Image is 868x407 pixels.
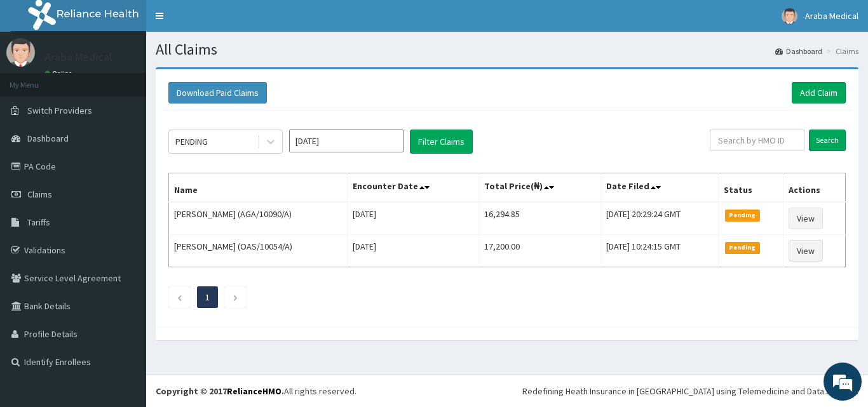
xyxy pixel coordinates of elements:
strong: Copyright © 2017 . [156,385,284,397]
span: Pending [725,210,760,221]
input: Select Month and Year [289,130,403,152]
span: Araba Medical [805,10,858,22]
span: Pending [725,242,760,253]
td: [DATE] [347,235,478,267]
input: Search [809,130,846,151]
td: [DATE] 20:29:24 GMT [600,202,718,235]
th: Total Price(₦) [478,173,600,203]
a: Dashboard [775,46,822,57]
th: Name [169,173,348,203]
input: Search by HMO ID [710,130,804,151]
span: We're online! [74,123,175,251]
li: Claims [824,46,858,57]
div: Chat with us now [66,71,214,88]
a: Page 1 is your current page [205,291,210,303]
img: User Image [6,38,35,67]
a: View [789,240,823,262]
button: Filter Claims [410,130,473,154]
span: Dashboard [27,133,69,144]
div: Minimize live chat window [208,6,239,37]
img: User Image [782,8,797,24]
th: Actions [783,173,845,203]
footer: All rights reserved. [146,375,868,407]
td: [DATE] [347,202,478,235]
td: [DATE] 10:24:15 GMT [600,235,718,267]
h1: All Claims [156,41,858,58]
a: Next page [233,291,238,303]
a: Online [44,69,75,78]
td: 17,200.00 [478,235,600,267]
td: 16,294.85 [478,202,600,235]
button: Download Paid Claims [168,82,267,103]
span: Switch Providers [27,105,92,116]
img: d_794563401_company_1708531726252_794563401 [24,63,51,95]
a: Add Claim [792,82,846,103]
span: Claims [27,189,52,200]
a: View [789,208,823,229]
div: Redefining Heath Insurance in [GEOGRAPHIC_DATA] using Telemedicine and Data Science! [522,385,858,397]
p: Araba Medical [44,51,112,63]
a: Previous page [177,291,182,303]
td: [PERSON_NAME] (OAS/10054/A) [169,235,348,267]
span: Tariffs [27,217,50,228]
td: [PERSON_NAME] (AGA/10090/A) [169,202,348,235]
a: RelianceHMO [227,385,281,397]
th: Date Filed [600,173,718,203]
th: Encounter Date [347,173,478,203]
textarea: Type your message and hit 'Enter' [6,272,242,316]
div: PENDING [175,135,208,148]
th: Status [719,173,783,203]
